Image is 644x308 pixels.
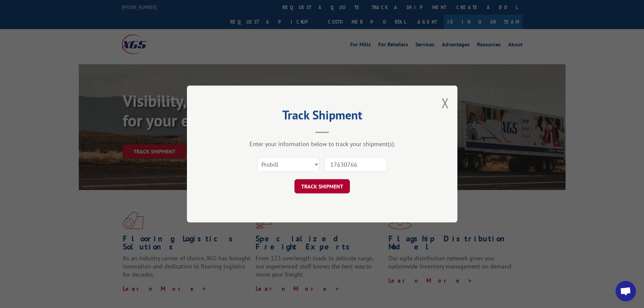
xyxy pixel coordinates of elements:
h2: Track Shipment [221,110,424,123]
div: Open chat [616,281,636,301]
button: TRACK SHIPMENT [294,179,350,193]
div: Enter your information below to track your shipment(s). [221,140,424,148]
input: Number(s) [325,157,387,171]
button: Close modal [442,94,449,112]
